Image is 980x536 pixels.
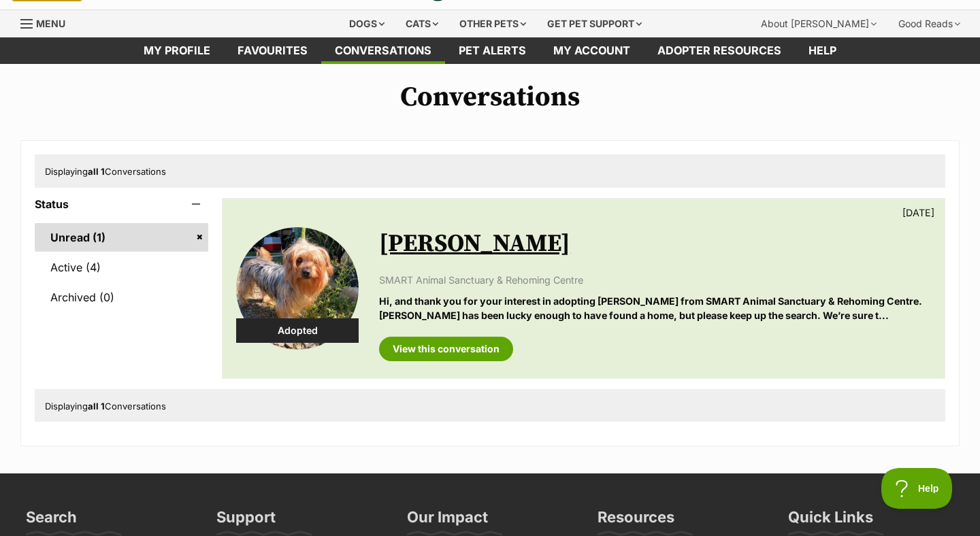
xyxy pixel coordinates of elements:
span: Menu [36,18,65,29]
a: Adopter resources [644,37,795,64]
h3: Search [26,507,77,535]
a: Help [795,37,850,64]
div: About [PERSON_NAME] [751,10,886,37]
a: conversations [321,37,445,64]
strong: all 1 [88,401,105,412]
div: Adopted [236,318,359,343]
a: My profile [130,37,224,64]
h3: Support [216,507,276,535]
a: Active (4) [35,253,208,282]
a: Menu [20,10,75,35]
h3: Resources [598,507,674,535]
a: My account [540,37,644,64]
div: Get pet support [538,10,651,37]
a: Unread (1) [35,223,208,252]
div: Cats [396,10,448,37]
a: Favourites [224,37,321,64]
img: Jessie [236,227,359,350]
p: [DATE] [902,205,934,220]
a: Archived (0) [35,283,208,312]
h3: Quick Links [788,507,873,535]
div: Other pets [450,10,536,37]
div: Good Reads [889,10,970,37]
h3: Our Impact [407,507,488,535]
strong: all 1 [88,166,105,177]
iframe: Help Scout Beacon - Open [881,468,953,509]
span: Displaying Conversations [45,166,166,177]
header: Status [35,198,208,210]
div: Dogs [340,10,394,37]
p: SMART Animal Sanctuary & Rehoming Centre [379,273,931,287]
a: View this conversation [379,337,513,361]
a: [PERSON_NAME] [379,229,570,259]
p: Hi, and thank you for your interest in adopting [PERSON_NAME] from SMART Animal Sanctuary & Rehom... [379,294,931,323]
a: Pet alerts [445,37,540,64]
span: Displaying Conversations [45,401,166,412]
